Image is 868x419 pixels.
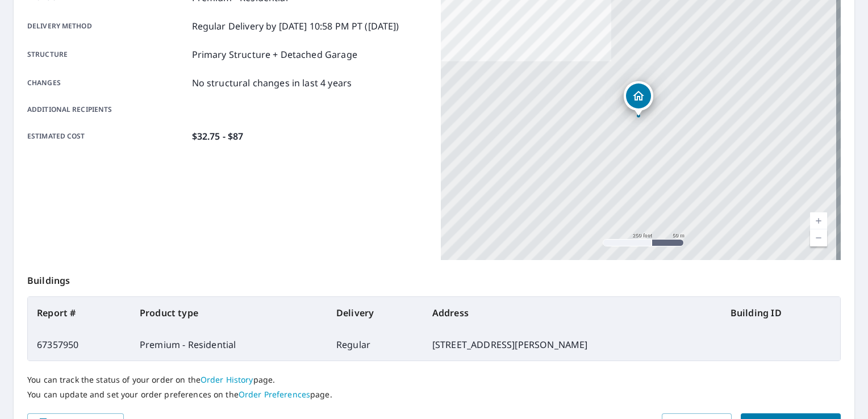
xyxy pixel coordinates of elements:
[27,48,187,61] p: Structure
[192,129,244,143] p: $32.75 - $87
[810,229,827,246] a: Current Level 17, Zoom Out
[423,297,721,329] th: Address
[27,260,841,296] p: Buildings
[624,81,653,116] div: Dropped pin, building 1, Residential property, 9 Testa Pl Norwalk, CT 06854
[201,374,253,385] a: Order History
[721,297,840,329] th: Building ID
[192,76,352,90] p: No structural changes in last 4 years
[131,329,327,361] td: Premium - Residential
[27,76,187,90] p: Changes
[327,297,423,329] th: Delivery
[27,104,187,115] p: Additional recipients
[28,297,131,329] th: Report #
[423,329,721,361] td: [STREET_ADDRESS][PERSON_NAME]
[27,19,187,33] p: Delivery method
[131,297,327,329] th: Product type
[27,129,187,143] p: Estimated cost
[192,19,399,33] p: Regular Delivery by [DATE] 10:58 PM PT ([DATE])
[192,48,357,61] p: Primary Structure + Detached Garage
[28,329,131,361] td: 67357950
[327,329,423,361] td: Regular
[27,389,841,400] p: You can update and set your order preferences on the page.
[239,389,310,400] a: Order Preferences
[27,375,841,385] p: You can track the status of your order on the page.
[810,212,827,229] a: Current Level 17, Zoom In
